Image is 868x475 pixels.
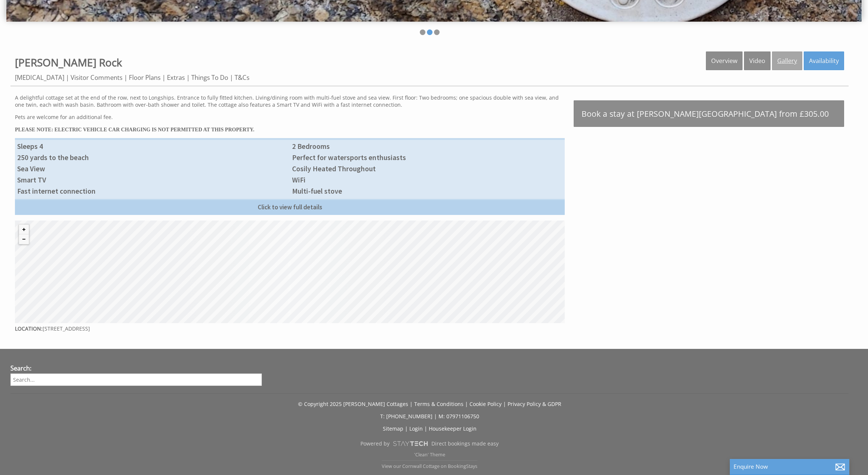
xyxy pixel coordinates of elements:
[772,51,802,70] a: Gallery
[290,174,565,185] li: WiFi
[503,400,506,407] span: |
[10,437,849,450] a: Powered byDirect bookings made easy
[409,425,423,432] a: Login
[290,152,565,163] li: Perfect for watersports enthusiasts
[393,439,428,448] img: scrumpy.png
[465,400,468,407] span: |
[129,73,161,82] a: Floor Plans
[744,51,771,70] a: Video
[15,323,565,334] p: [STREET_ADDRESS]
[71,73,123,82] a: Visitor Comments
[15,199,565,215] a: Click to view full details
[15,127,253,132] b: PLEASE NOTE: ELECTRIC VEHICLE CAR CHARGING IS NOT PERMITTED AT THIS PROPERTY
[469,400,502,407] a: Cookie Policy
[15,185,290,197] li: Fast internet connection
[15,55,122,69] a: [PERSON_NAME] Rock
[10,374,262,386] input: Search...
[508,400,561,407] a: Privacy Policy & GDPR
[290,141,565,152] li: 2 Bedrooms
[15,325,43,332] strong: Location:
[15,152,290,163] li: 250 yards to the beach
[734,463,846,471] p: Enquire Now
[383,425,403,432] a: Sitemap
[15,174,290,185] li: Smart TV
[574,100,844,127] a: Book a stay at [PERSON_NAME][GEOGRAPHIC_DATA] from £305.00
[235,73,249,82] a: T&Cs
[19,225,29,234] button: Zoom in
[405,425,408,432] span: |
[706,51,743,70] a: Overview
[804,51,844,70] a: Availability
[15,94,565,108] p: A delightful cottage set at the end of the row, next to Longships. Entrance to fully fitted kitch...
[434,413,437,420] span: |
[15,113,565,121] p: Pets are welcome for an additional fee.
[429,425,477,432] a: Housekeeper Login
[19,234,29,244] button: Zoom out
[382,460,477,469] a: View our Cornwall Cottage on BookingStays
[191,73,228,82] a: Things To Do
[298,400,408,407] a: © Copyright 2025 [PERSON_NAME] Cottages
[15,163,290,174] li: Sea View
[167,73,185,82] a: Extras
[15,141,290,152] li: Sleeps 4
[15,221,565,323] canvas: Map
[290,185,565,197] li: Multi-fuel stove
[10,451,849,458] p: 'Clean' Theme
[424,425,427,432] span: |
[438,413,479,420] a: M: 07971106750
[290,163,565,174] li: Cosily Heated Throughout
[253,127,255,132] b: .
[410,400,413,407] span: |
[380,413,433,420] a: T: [PHONE_NUMBER]
[15,73,64,82] a: [MEDICAL_DATA]
[414,400,464,407] a: Terms & Conditions
[10,364,262,372] h3: Search:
